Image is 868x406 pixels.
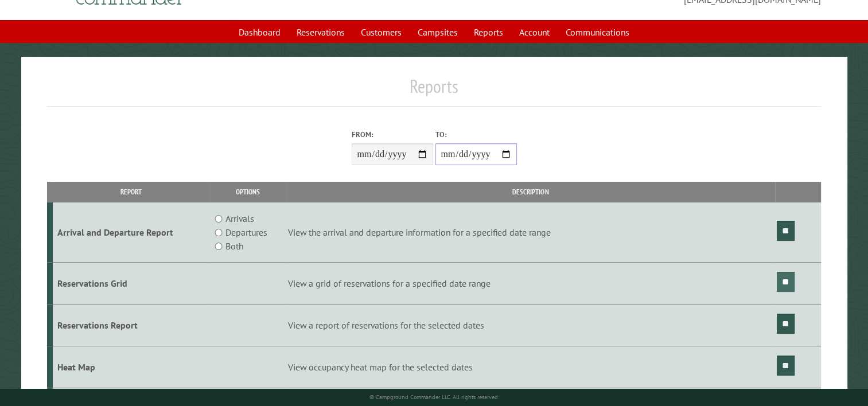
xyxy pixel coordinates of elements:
[53,346,210,388] td: Heat Map
[53,304,210,346] td: Reservations Report
[225,212,254,225] label: Arrivals
[53,263,210,304] td: Reservations Grid
[47,75,821,107] h1: Reports
[435,129,517,140] label: To:
[354,21,408,43] a: Customers
[210,182,286,202] th: Options
[369,393,499,401] small: © Campground Commander LLC. All rights reserved.
[53,202,210,263] td: Arrival and Departure Report
[559,21,636,43] a: Communications
[286,202,775,263] td: View the arrival and departure information for a specified date range
[225,239,243,253] label: Both
[411,21,465,43] a: Campsites
[512,21,556,43] a: Account
[467,21,510,43] a: Reports
[286,263,775,304] td: View a grid of reservations for a specified date range
[290,21,352,43] a: Reservations
[286,304,775,346] td: View a report of reservations for the selected dates
[53,182,210,202] th: Report
[286,346,775,388] td: View occupancy heat map for the selected dates
[352,129,433,140] label: From:
[286,182,775,202] th: Description
[225,225,267,239] label: Departures
[232,21,287,43] a: Dashboard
